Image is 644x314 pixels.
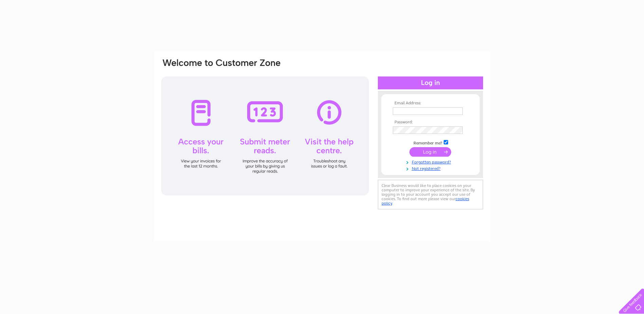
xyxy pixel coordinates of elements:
[409,147,451,157] input: Submit
[393,165,470,171] a: Not registered?
[382,196,469,206] a: cookies policy
[393,158,470,165] a: Forgotten password?
[391,101,470,106] th: Email Address:
[391,120,470,125] th: Password:
[391,139,470,146] td: Remember me?
[378,180,483,209] div: Clear Business would like to place cookies on your computer to improve your experience of the sit...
